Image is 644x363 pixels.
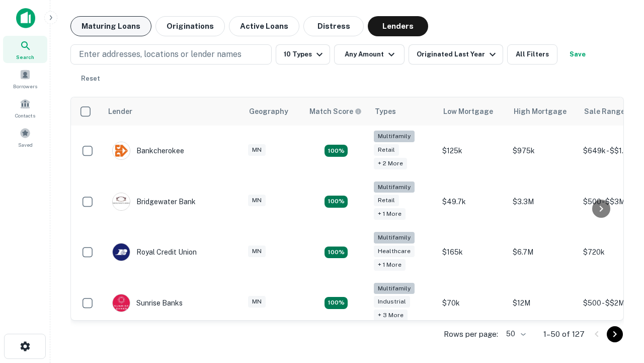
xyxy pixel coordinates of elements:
[70,16,151,36] button: Maturing Loans
[374,158,407,169] div: + 2 more
[443,105,493,117] div: Low Mortgage
[303,16,364,36] button: Distress
[113,294,130,312] img: picture
[249,105,288,117] div: Geography
[374,144,399,156] div: Retail
[325,196,348,208] div: Matching Properties: 25, hasApolloMatch: undefined
[309,106,360,117] h6: Match Score
[303,97,369,126] th: Capitalize uses an advanced AI algorithm to match your search with the best lender. The match sco...
[374,283,415,294] div: Multifamily
[437,126,508,176] td: $125k
[594,250,644,298] iframe: Chat Widget
[16,53,34,61] span: Search
[543,328,585,340] p: 1–50 of 127
[374,131,415,142] div: Multifamily
[508,97,578,126] th: High Mortgage
[79,48,242,60] p: Enter addresses, locations or lender names
[13,82,37,90] span: Borrowers
[374,259,406,271] div: + 1 more
[113,142,130,159] img: picture
[508,176,578,227] td: $3.3M
[508,126,578,176] td: $975k
[3,65,47,92] a: Borrowers
[16,8,35,28] img: capitalize-icon.png
[374,246,415,257] div: Healthcare
[437,278,508,329] td: $70k
[508,278,578,329] td: $12M
[325,297,348,309] div: Matching Properties: 27, hasApolloMatch: undefined
[607,326,623,342] button: Go to next page
[74,69,107,89] button: Reset
[417,48,499,60] div: Originated Last Year
[3,124,47,151] a: Saved
[112,142,184,160] div: Bankcherokee
[502,327,527,341] div: 50
[112,294,183,312] div: Sunrise Banks
[437,97,508,126] th: Low Mortgage
[248,246,266,257] div: MN
[229,16,299,36] button: Active Loans
[369,97,437,126] th: Types
[374,208,406,220] div: + 1 more
[409,44,503,65] button: Originated Last Year
[374,296,410,308] div: Industrial
[561,44,594,65] button: Save your search to get updates of matches that match your search criteria.
[375,105,396,117] div: Types
[70,44,272,65] button: Enter addresses, locations or lender names
[325,247,348,259] div: Matching Properties: 18, hasApolloMatch: undefined
[374,310,408,321] div: + 3 more
[15,111,35,119] span: Contacts
[437,227,508,278] td: $165k
[18,141,33,149] span: Saved
[248,144,266,156] div: MN
[584,105,625,117] div: Sale Range
[113,193,130,210] img: picture
[368,16,428,36] button: Lenders
[507,44,557,65] button: All Filters
[309,106,362,117] div: Capitalize uses an advanced AI algorithm to match your search with the best lender. The match sco...
[325,145,348,157] div: Matching Properties: 27, hasApolloMatch: undefined
[3,94,47,122] a: Contacts
[374,232,415,244] div: Multifamily
[243,97,303,126] th: Geography
[155,16,225,36] button: Originations
[276,44,330,65] button: 10 Types
[108,105,132,117] div: Lender
[112,243,197,261] div: Royal Credit Union
[3,36,47,63] a: Search
[334,44,405,65] button: Any Amount
[113,244,130,261] img: picture
[248,296,266,308] div: MN
[102,97,243,126] th: Lender
[112,193,196,211] div: Bridgewater Bank
[437,176,508,227] td: $49.7k
[374,195,399,206] div: Retail
[508,227,578,278] td: $6.7M
[374,181,415,193] div: Multifamily
[514,105,567,117] div: High Mortgage
[248,195,266,206] div: MN
[444,328,498,340] p: Rows per page:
